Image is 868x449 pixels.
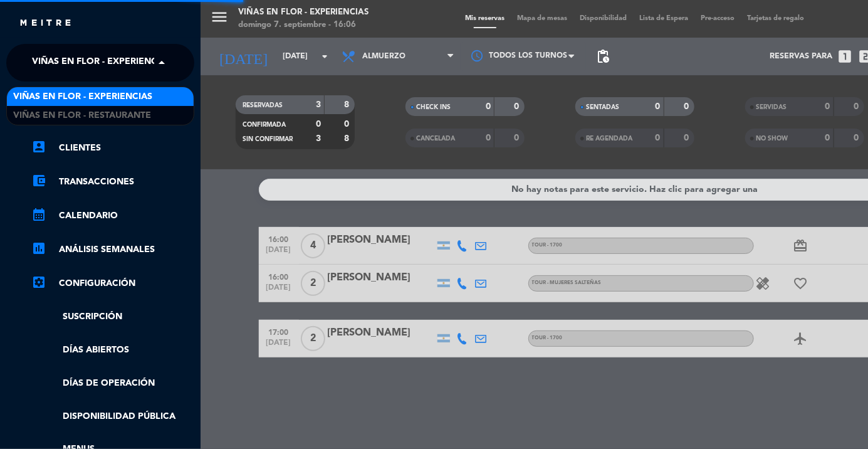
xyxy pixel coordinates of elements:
a: Configuración [31,276,194,291]
span: pending_actions [595,49,610,64]
i: account_box [31,139,46,154]
a: account_boxClientes [31,140,194,156]
i: calendar_month [31,207,46,222]
span: Viñas en Flor - Experiencias [32,50,171,76]
a: Días abiertos [31,343,194,357]
span: Viñas en Flor - Experiencias [13,90,152,104]
span: Viñas en Flor - Restaurante [13,108,151,123]
a: Suscripción [31,310,194,324]
i: account_balance_wallet [31,173,46,188]
a: assessmentANÁLISIS SEMANALES [31,242,194,257]
a: calendar_monthCalendario [31,208,194,223]
a: account_balance_walletTransacciones [31,174,194,189]
i: assessment [31,241,46,256]
a: Disponibilidad pública [31,409,194,424]
i: settings_applications [31,275,46,290]
a: Días de Operación [31,376,194,391]
img: MEITRE [19,19,72,28]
